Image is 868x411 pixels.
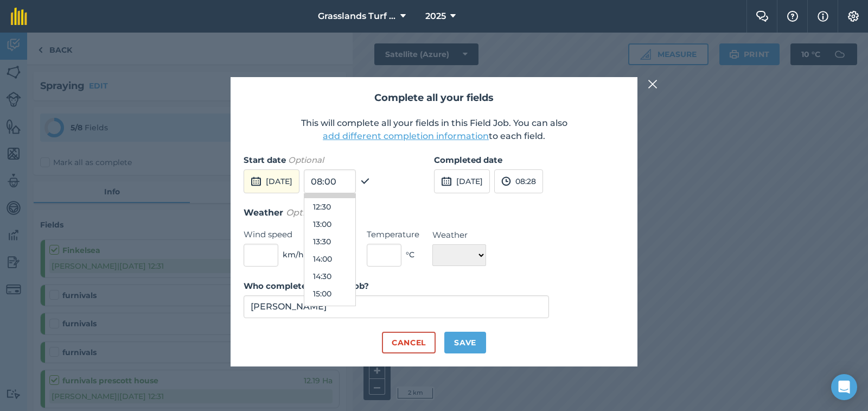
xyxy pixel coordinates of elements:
[286,207,324,218] em: Optional
[304,268,355,285] button: 14:30
[244,90,624,106] h2: Complete all your fields
[251,175,261,188] img: svg+xml;base64,PD94bWwgdmVyc2lvbj0iMS4wIiBlbmNvZGluZz0idXRmLTgiPz4KPCEtLSBHZW5lcmF0b3I6IEFkb2JlIE...
[406,249,414,261] span: ° C
[847,11,860,22] img: A cog icon
[434,155,502,165] strong: Completed date
[432,229,486,242] label: Weather
[244,169,299,193] button: [DATE]
[304,285,355,302] button: 15:00
[786,11,799,22] img: A question mark icon
[304,198,355,216] button: 12:30
[244,206,624,220] h3: Weather
[304,250,355,268] button: 14:00
[444,332,486,353] button: Save
[756,11,769,22] img: Two speech bubbles overlapping with the left bubble in the forefront
[501,175,511,188] img: svg+xml;base64,PD94bWwgdmVyc2lvbj0iMS4wIiBlbmNvZGluZz0idXRmLTgiPz4KPCEtLSBHZW5lcmF0b3I6IEFkb2JlIE...
[494,169,543,193] button: 08:28
[244,281,369,291] strong: Who completed the field job?
[11,8,27,25] img: fieldmargin Logo
[304,302,355,320] button: 15:30
[367,228,419,241] label: Temperature
[288,155,324,165] em: Optional
[323,130,489,143] button: add different completion information
[648,78,658,91] img: svg+xml;base64,PHN2ZyB4bWxucz0iaHR0cDovL3d3dy53My5vcmcvMjAwMC9zdmciIHdpZHRoPSIyMiIgaGVpZ2h0PSIzMC...
[244,155,286,165] strong: Start date
[304,233,355,250] button: 13:30
[318,10,396,23] span: Grasslands Turf farm
[360,175,370,188] img: svg+xml;base64,PHN2ZyB4bWxucz0iaHR0cDovL3d3dy53My5vcmcvMjAwMC9zdmciIHdpZHRoPSIxOCIgaGVpZ2h0PSIyNC...
[425,10,446,23] span: 2025
[818,10,828,23] img: svg+xml;base64,PHN2ZyB4bWxucz0iaHR0cDovL3d3dy53My5vcmcvMjAwMC9zdmciIHdpZHRoPSIxNyIgaGVpZ2h0PSIxNy...
[304,216,355,233] button: 13:00
[382,332,436,353] button: Cancel
[283,249,304,261] span: km/h
[244,228,304,241] label: Wind speed
[441,175,452,188] img: svg+xml;base64,PD94bWwgdmVyc2lvbj0iMS4wIiBlbmNvZGluZz0idXRmLTgiPz4KPCEtLSBHZW5lcmF0b3I6IEFkb2JlIE...
[244,117,624,143] p: This will complete all your fields in this Field Job. You can also to each field.
[831,374,857,400] div: Open Intercom Messenger
[434,169,490,193] button: [DATE]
